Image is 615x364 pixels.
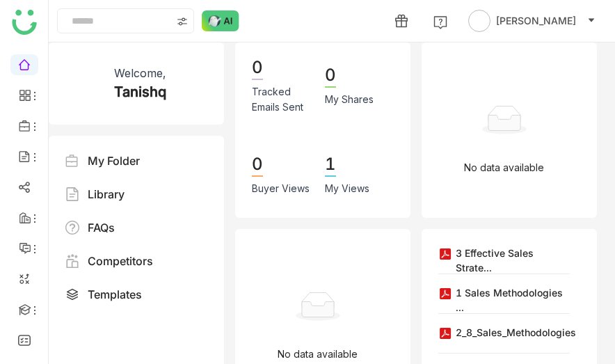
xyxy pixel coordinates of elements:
[325,92,374,107] div: My Shares
[468,10,490,32] img: avatar
[88,152,140,169] div: My Folder
[88,186,125,203] div: Library
[114,81,166,102] div: Tanishq
[12,10,37,35] img: logo
[456,325,576,340] div: 2_8_Sales_Methodologies
[252,56,263,80] div: 0
[456,285,570,315] div: 1 Sales Methodologies ...
[252,84,311,115] div: Tracked Emails Sent
[177,16,188,27] img: search-type.svg
[88,286,142,303] div: Templates
[252,153,263,177] div: 0
[456,246,570,275] div: 3 Effective Sales Strate...
[325,153,336,177] div: 1
[252,181,310,196] div: Buyer Views
[496,13,576,29] span: [PERSON_NAME]
[202,10,239,31] img: ask-buddy-normal.svg
[65,65,103,102] img: 671209acaf585a2378d5d1f7
[88,219,115,236] div: FAQs
[465,10,598,32] button: [PERSON_NAME]
[114,65,166,81] div: Welcome,
[325,64,336,88] div: 0
[88,253,153,269] div: Competitors
[464,160,544,175] p: No data available
[433,15,447,29] img: help.svg
[278,347,358,362] p: No data available
[325,181,369,196] div: My Views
